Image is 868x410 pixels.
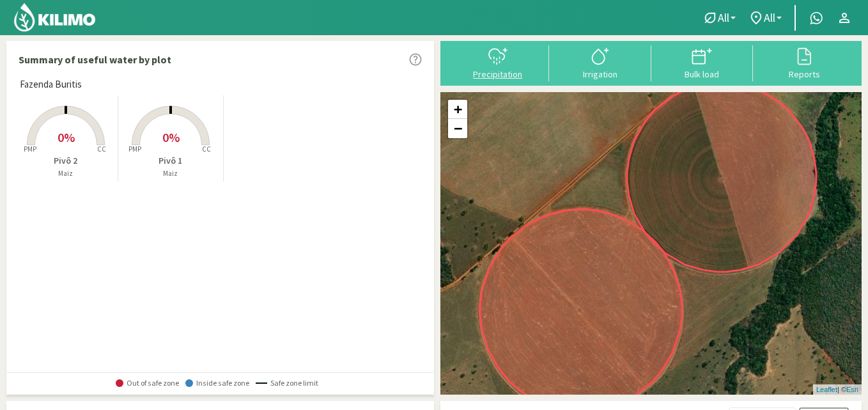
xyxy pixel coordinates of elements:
button: Reports [753,45,855,79]
p: Pivô 1 [118,154,222,168]
div: Reports [757,70,851,79]
span: 0% [58,129,75,145]
span: All [764,11,775,24]
tspan: PMP [23,145,36,154]
img: Kilimo [13,2,97,33]
div: | © [813,384,862,395]
a: Esri [846,386,858,393]
p: Maiz [13,168,118,179]
p: Maiz [118,168,222,179]
div: Precipitation [451,70,545,79]
span: Safe zone limit [256,379,318,388]
button: Precipitation [447,45,549,79]
a: Leaflet [816,386,837,393]
div: Irrigation [553,70,647,79]
a: Zoom out [448,119,467,138]
span: Inside safe zone [185,379,249,388]
button: Bulk load [651,45,754,79]
tspan: PMP [128,145,141,154]
button: Irrigation [549,45,651,79]
a: Zoom in [448,100,467,119]
div: Bulk load [655,70,750,79]
span: Fazenda Buritis [20,77,82,92]
tspan: CC [202,145,211,154]
span: All [718,11,729,24]
span: 0% [162,129,180,145]
span: Out of safe zone [116,379,179,388]
p: Pivô 2 [13,154,118,168]
tspan: CC [97,145,106,154]
p: Summary of useful water by plot [19,52,171,67]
